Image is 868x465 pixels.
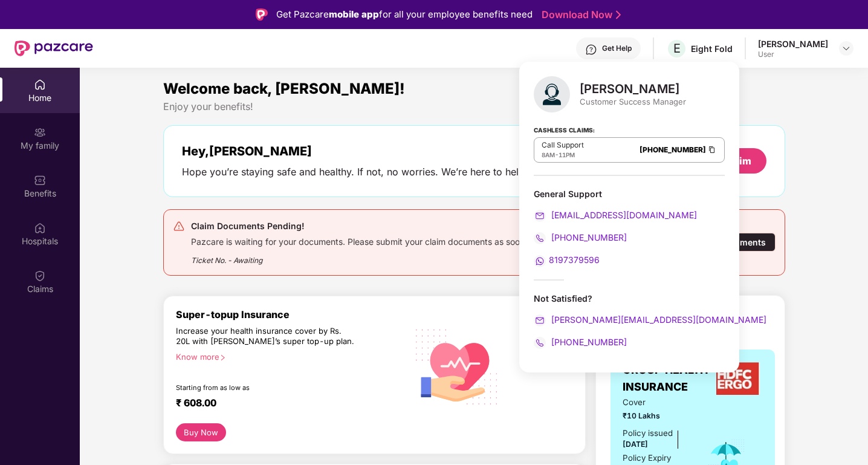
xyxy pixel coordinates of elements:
[329,8,379,20] strong: mobile app
[173,220,185,232] img: svg+xml;base64,PHN2ZyB4bWxucz0iaHR0cDovL3d3dy53My5vcmcvMjAwMC9zdmciIHdpZHRoPSIyNCIgaGVpZ2h0PSIyNC...
[559,151,575,158] span: 11PM
[534,293,725,349] div: Not Satisfied?
[716,362,760,395] img: insurerLogo
[623,452,671,464] div: Policy Expiry
[542,150,584,160] div: -
[34,79,46,91] img: svg+xml;base64,PHN2ZyBpZD0iSG9tZSIgeG1sbnM9Imh0dHA6Ly93d3cudzMub3JnLzIwMDAvc3ZnIiB3aWR0aD0iMjAiIG...
[534,188,725,267] div: General Support
[182,166,528,178] div: Hope you’re staying safe and healthy. If not, no worries. We’re here to help.
[34,222,46,234] img: svg+xml;base64,PHN2ZyBpZD0iSG9zcGl0YWxzIiB4bWxucz0iaHR0cDovL3d3dy53My5vcmcvMjAwMC9zdmciIHdpZHRoPS...
[549,232,627,242] span: [PHONE_NUMBER]
[534,210,546,222] img: svg+xml;base64,PHN2ZyB4bWxucz0iaHR0cDovL3d3dy53My5vcmcvMjAwMC9zdmciIHdpZHRoPSIyMCIgaGVpZ2h0PSIyMC...
[534,255,546,267] img: svg+xml;base64,PHN2ZyB4bWxucz0iaHR0cDovL3d3dy53My5vcmcvMjAwMC9zdmciIHdpZHRoPSIyMCIgaGVpZ2h0PSIyMC...
[549,255,600,265] span: 8197379596
[549,210,697,220] span: [EMAIL_ADDRESS][DOMAIN_NAME]
[623,440,648,449] span: [DATE]
[580,96,686,107] div: Customer Success Manager
[580,82,686,96] div: [PERSON_NAME]
[549,314,766,325] span: [PERSON_NAME][EMAIL_ADDRESS][DOMAIN_NAME]
[176,397,395,411] div: ₹ 608.00
[673,41,681,56] span: E
[34,270,46,282] img: svg+xml;base64,PHN2ZyBpZD0iQ2xhaW0iIHhtbG5zPSJodHRwOi8vd3d3LnczLm9yZy8yMDAwL3N2ZyIgd2lkdGg9IjIwIi...
[841,44,851,53] img: svg+xml;base64,PHN2ZyBpZD0iRHJvcGRvd24tMzJ4MzIiIHhtbG5zPSJodHRwOi8vd3d3LnczLm9yZy8yMDAwL3N2ZyIgd2...
[182,144,528,158] div: Hey, [PERSON_NAME]
[758,38,828,50] div: [PERSON_NAME]
[163,100,785,113] div: Enjoy your benefits!
[191,233,574,247] div: Pazcare is waiting for your documents. Please submit your claim documents as soon as possible.
[707,145,717,155] img: Clipboard Icon
[534,188,725,200] div: General Support
[534,123,595,136] strong: Cashless Claims:
[176,326,355,347] div: Increase your health insurance cover by Rs. 20L with [PERSON_NAME]’s super top-up plan.
[602,44,632,53] div: Get Help
[758,50,828,59] div: User
[176,308,407,320] div: Super-topup Insurance
[534,255,600,265] a: 8197379596
[407,316,507,417] img: svg+xml;base64,PHN2ZyB4bWxucz0iaHR0cDovL3d3dy53My5vcmcvMjAwMC9zdmciIHhtbG5zOnhsaW5rPSJodHRwOi8vd3...
[534,337,546,349] img: svg+xml;base64,PHN2ZyB4bWxucz0iaHR0cDovL3d3dy53My5vcmcvMjAwMC9zdmciIHdpZHRoPSIyMCIgaGVpZ2h0PSIyMC...
[549,337,627,347] span: [PHONE_NUMBER]
[542,140,584,150] p: Call Support
[534,76,570,112] img: svg+xml;base64,PHN2ZyB4bWxucz0iaHR0cDovL3d3dy53My5vcmcvMjAwMC9zdmciIHhtbG5zOnhsaW5rPSJodHRwOi8vd3...
[542,151,555,158] span: 8AM
[15,41,93,56] img: New Pazcare Logo
[534,232,546,244] img: svg+xml;base64,PHN2ZyB4bWxucz0iaHR0cDovL3d3dy53My5vcmcvMjAwMC9zdmciIHdpZHRoPSIyMCIgaGVpZ2h0PSIyMC...
[163,80,405,97] span: Welcome back, [PERSON_NAME]!
[623,427,673,440] div: Policy issued
[191,219,574,233] div: Claim Documents Pending!
[623,362,713,396] span: GROUP HEALTH INSURANCE
[534,337,627,347] a: [PHONE_NUMBER]
[34,126,46,138] img: svg+xml;base64,PHN2ZyB3aWR0aD0iMjAiIGhlaWdodD0iMjAiIHZpZXdCb3g9IjAgMCAyMCAyMCIgZmlsbD0ibm9uZSIgeG...
[691,43,733,54] div: Eight Fold
[276,7,533,22] div: Get Pazcare for all your employee benefits need
[176,352,400,360] div: Know more
[534,210,697,220] a: [EMAIL_ADDRESS][DOMAIN_NAME]
[623,410,690,421] span: ₹10 Lakhs
[534,314,766,325] a: [PERSON_NAME][EMAIL_ADDRESS][DOMAIN_NAME]
[219,354,226,361] span: right
[34,174,46,186] img: svg+xml;base64,PHN2ZyBpZD0iQmVuZWZpdHMiIHhtbG5zPSJodHRwOi8vd3d3LnczLm9yZy8yMDAwL3N2ZyIgd2lkdGg9Ij...
[176,423,226,441] button: Buy Now
[534,314,546,327] img: svg+xml;base64,PHN2ZyB4bWxucz0iaHR0cDovL3d3dy53My5vcmcvMjAwMC9zdmciIHdpZHRoPSIyMCIgaGVpZ2h0PSIyMC...
[191,247,574,266] div: Ticket No. - Awaiting
[256,8,268,21] img: Logo
[176,383,356,392] div: Starting from as low as
[534,293,725,304] div: Not Satisfied?
[585,44,597,56] img: svg+xml;base64,PHN2ZyBpZD0iSGVscC0zMngzMiIgeG1sbnM9Imh0dHA6Ly93d3cudzMub3JnLzIwMDAvc3ZnIiB3aWR0aD...
[640,145,706,154] a: [PHONE_NUMBER]
[534,232,627,242] a: [PHONE_NUMBER]
[623,396,690,409] span: Cover
[616,8,621,21] img: Stroke
[542,8,617,21] a: Download Now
